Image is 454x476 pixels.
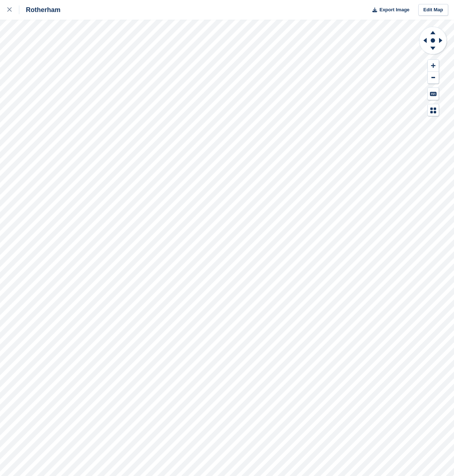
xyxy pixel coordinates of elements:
[368,4,410,16] button: Export Image
[428,88,439,100] button: Keyboard Shortcuts
[428,72,439,84] button: Zoom Out
[428,104,439,116] button: Map Legend
[428,60,439,72] button: Zoom In
[379,6,409,13] span: Export Image
[418,4,448,16] a: Edit Map
[19,5,60,14] div: Rotherham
